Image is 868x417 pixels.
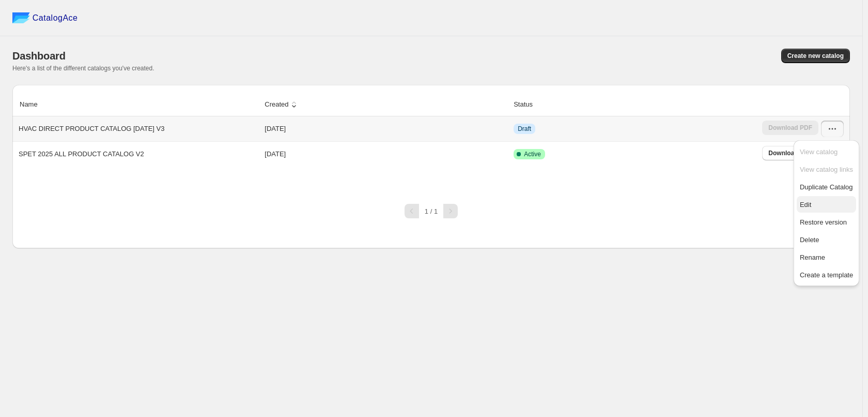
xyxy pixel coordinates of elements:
span: Create new catalog [787,52,844,60]
span: Delete [800,236,819,244]
span: 1 / 1 [425,207,438,215]
span: Restore version [800,218,847,226]
span: View catalog links [800,166,853,173]
span: Edit [800,201,811,209]
span: Download PDF [768,149,812,157]
a: Download PDF [762,146,818,160]
span: Create a template [800,271,853,279]
span: View catalog [800,148,838,156]
span: Rename [800,254,825,261]
span: Here's a list of the different catalogs you've created. [12,65,154,72]
p: SPET 2025 ALL PRODUCT CATALOG V2 [19,149,144,159]
img: catalog ace [12,12,30,23]
span: Dashboard [12,50,66,62]
td: [DATE] [261,116,510,141]
span: Duplicate Catalog [800,183,853,191]
button: Status [512,95,545,114]
span: Active [524,150,541,158]
button: Create new catalog [781,49,850,63]
button: Created [263,95,300,114]
span: Draft [518,125,531,133]
p: HVAC DIRECT PRODUCT CATALOG [DATE] V3 [19,124,164,134]
button: Name [18,95,50,114]
td: [DATE] [261,141,510,167]
span: CatalogAce [33,13,78,23]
